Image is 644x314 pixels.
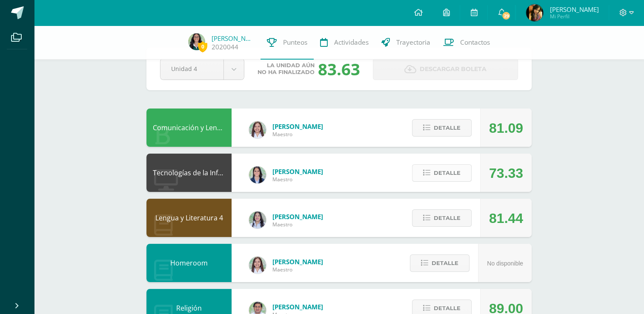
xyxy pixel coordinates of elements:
span: Mi Perfil [550,13,598,20]
img: a01f4c67880a69ff8ac373e37573f08f.png [188,33,205,50]
div: 81.09 [489,109,523,147]
span: Maestro [272,221,323,228]
div: Tecnologías de la Información y la Comunicación 4 [146,154,232,192]
a: [PERSON_NAME] [212,34,254,43]
span: [PERSON_NAME] [272,167,323,176]
span: Contactos [460,38,490,47]
button: Detalle [410,254,469,272]
a: 2020044 [212,43,238,51]
img: 7489ccb779e23ff9f2c3e89c21f82ed0.png [249,166,266,183]
span: Descargar boleta [420,59,487,80]
span: [PERSON_NAME] [272,303,323,311]
span: Actividades [334,38,369,47]
div: 73.33 [489,154,523,192]
span: [PERSON_NAME] [272,212,323,221]
span: Detalle [434,120,461,136]
a: Actividades [314,26,375,60]
span: Maestro [272,176,323,183]
a: Punteos [260,26,314,60]
a: Contactos [437,26,496,60]
button: Detalle [412,119,472,137]
img: acecb51a315cac2de2e3deefdb732c9f.png [249,121,266,138]
span: Detalle [432,255,458,271]
div: Lengua y Literatura 4 [146,199,232,237]
button: Detalle [412,164,472,182]
span: Unidad 4 [171,59,213,79]
div: 83.63 [318,58,360,80]
span: Trayectoria [396,38,430,47]
a: Unidad 4 [160,59,244,80]
span: La unidad aún no ha finalizado [258,62,315,76]
span: Punteos [283,38,307,47]
span: Detalle [434,165,461,181]
span: 29 [501,11,511,20]
span: [PERSON_NAME] [272,257,323,266]
span: Maestro [272,266,323,273]
a: Trayectoria [375,26,437,60]
img: 247917de25ca421199a556a291ddd3f6.png [526,4,543,21]
span: No disponible [487,260,523,267]
div: Homeroom [146,244,232,282]
span: Maestro [272,131,323,138]
button: Detalle [412,209,472,227]
img: df6a3bad71d85cf97c4a6d1acf904499.png [249,211,266,228]
div: Comunicación y Lenguaje L3 Inglés 4 [146,108,232,147]
img: acecb51a315cac2de2e3deefdb732c9f.png [249,257,266,274]
span: [PERSON_NAME] [272,122,323,131]
div: 81.44 [489,199,523,237]
span: Detalle [434,210,461,226]
span: [PERSON_NAME] [550,5,598,14]
span: 0 [198,41,207,52]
